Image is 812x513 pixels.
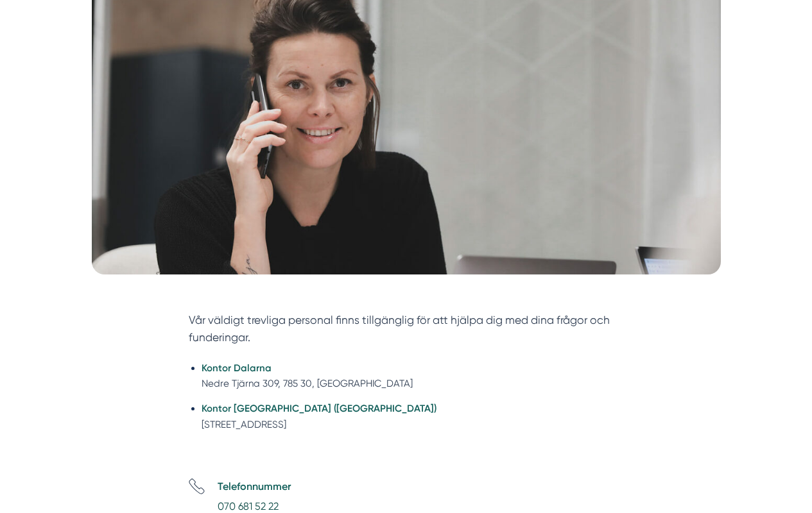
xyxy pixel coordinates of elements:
[189,312,623,352] section: Vår väldigt trevliga personal finns tillgänglig för att hjälpa dig med dina frågor och funderingar.
[202,401,623,432] li: [STREET_ADDRESS]
[202,360,623,391] li: Nedre Tjärna 309, 785 30, [GEOGRAPHIC_DATA]
[189,478,205,494] svg: Telefon
[218,478,291,495] h5: Telefonnummer
[218,500,279,512] a: 070 681 52 22
[202,362,272,374] strong: Kontor Dalarna
[202,403,436,414] strong: Kontor [GEOGRAPHIC_DATA] ([GEOGRAPHIC_DATA])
